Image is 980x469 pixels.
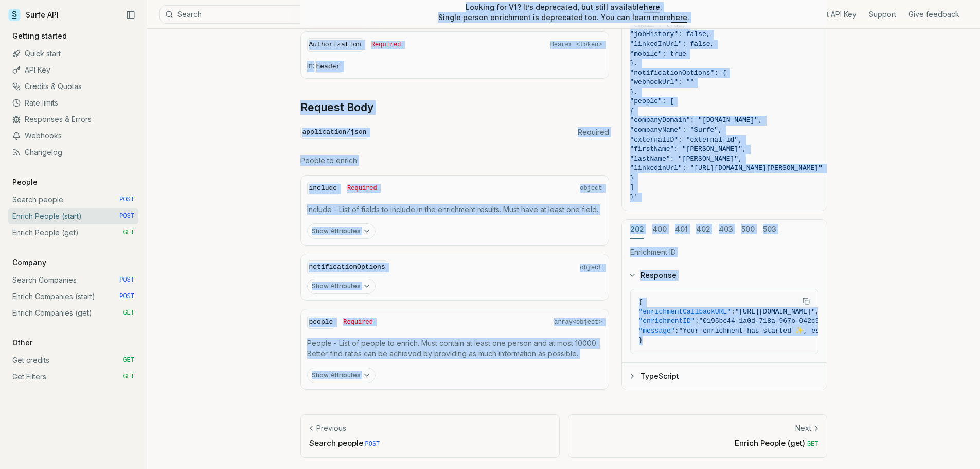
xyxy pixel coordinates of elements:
p: People to enrich [300,155,609,166]
span: "jobHistory": false, [630,30,710,38]
span: "firstName": "[PERSON_NAME]", [630,145,746,153]
p: Getting started [8,31,71,41]
a: Surfe API [8,7,59,23]
button: 202 [630,219,644,238]
span: "externalID": "external-id", [630,135,742,143]
span: "message" [639,326,675,334]
span: object [580,264,602,272]
span: ] [630,183,634,191]
button: Copy Text [798,293,814,309]
span: POST [119,292,134,301]
button: 401 [675,219,688,238]
p: Next [795,423,811,433]
span: object [580,184,602,193]
span: Bearer <token> [550,41,602,49]
span: { [630,107,634,114]
span: GET [123,373,134,381]
span: , [815,307,819,315]
a: Request Body [300,100,373,115]
a: Get API Key [817,9,857,20]
a: Webhooks [8,128,138,144]
p: Enrich People (get) [577,438,818,448]
p: Looking for V1? It’s deprecated, but still available . Single person enrichment is deprecated too... [438,2,689,23]
a: Enrich Companies (get) GET [8,305,138,321]
span: : [695,317,699,325]
span: }' [630,193,638,200]
a: Quick start [8,45,138,62]
span: "linkedInUrl": false, [630,40,715,47]
code: people [307,316,335,329]
span: POST [119,212,134,220]
p: Enrichment ID [630,247,818,257]
span: "linkedinUrl": "[URL][DOMAIN_NAME][PERSON_NAME]" [630,164,823,172]
span: GET [123,356,134,364]
span: "0195be44-1a0d-718a-967b-042c9d17ffd7" [699,317,851,325]
span: POST [119,276,134,284]
span: array<object> [554,318,602,326]
p: People [8,177,42,187]
button: 402 [696,219,710,238]
p: People - List of people to enrich. Must contain at least one person and at most 10000. Better fin... [307,338,602,359]
span: GET [807,441,818,448]
span: } [639,336,643,344]
span: { [639,298,643,306]
a: here [644,3,660,11]
span: "enrichmentID" [639,317,695,325]
span: "notificationOptions": { [630,68,726,76]
a: NextEnrich People (get) GET [568,414,827,457]
span: "companyName": "Surfe", [630,126,722,134]
a: Give feedback [908,9,959,20]
span: "Your enrichment has started ✨, estimated time: 2 seconds." [679,326,920,334]
p: Company [8,257,50,268]
a: PreviousSearch people POST [300,414,560,457]
span: "enrichmentCallbackURL" [639,307,731,315]
p: Include - List of fields to include in the enrichment results. Must have at least one field. [307,204,602,215]
span: Required [343,318,373,326]
button: 400 [652,219,667,238]
span: "lastName": "[PERSON_NAME]", [630,154,742,162]
button: TypeScript [622,362,827,389]
code: Authorization [307,38,363,52]
span: }, [630,88,638,95]
a: here [671,13,687,22]
button: Show Attributes [307,223,376,239]
div: Response [622,289,827,362]
button: 500 [741,219,755,238]
code: header [314,61,343,73]
span: }, [630,59,638,67]
button: Collapse Sidebar [123,7,138,23]
code: notificationOptions [307,260,387,274]
button: 403 [719,219,733,238]
span: Required [578,127,609,137]
button: SearchCtrlK [159,5,417,24]
a: Rate limits [8,95,138,111]
code: application/json [300,126,369,140]
a: Support [869,9,896,20]
span: "[URL][DOMAIN_NAME]" [735,307,815,315]
a: Changelog [8,144,138,161]
a: Responses & Errors [8,111,138,128]
p: Previous [316,423,346,433]
span: Required [371,41,401,49]
span: GET [123,309,134,317]
p: Search people [309,438,551,448]
a: Enrich People (start) POST [8,208,138,224]
span: : [675,326,679,334]
span: "companyDomain": "[DOMAIN_NAME]", [630,116,762,124]
span: : [731,307,735,315]
code: include [307,182,340,196]
span: } [630,173,634,181]
span: "mobile": true [630,49,686,57]
span: POST [365,441,380,448]
a: Get credits GET [8,352,138,369]
a: Credits & Quotas [8,78,138,95]
span: "webhookUrl": "" [630,78,694,86]
button: Show Attributes [307,368,376,383]
span: POST [119,196,134,204]
span: Required [347,184,377,193]
span: "people": [ [630,97,674,105]
a: Search people POST [8,192,138,208]
a: Get Filters GET [8,369,138,385]
a: API Key [8,62,138,78]
button: 503 [763,219,776,238]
